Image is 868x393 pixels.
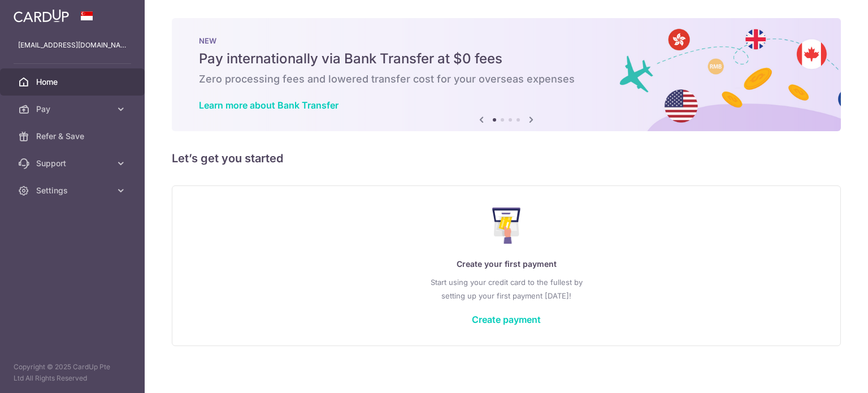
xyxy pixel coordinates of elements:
p: NEW [199,36,814,45]
img: CardUp [14,9,69,23]
a: Create payment [472,314,541,325]
p: Create your first payment [195,257,818,271]
span: Settings [36,185,111,196]
span: Pay [36,103,111,115]
span: Home [36,76,111,88]
h5: Pay internationally via Bank Transfer at $0 fees [199,50,814,68]
span: Support [36,158,111,169]
a: Learn more about Bank Transfer [199,100,338,111]
span: Refer & Save [36,131,111,142]
h6: Zero processing fees and lowered transfer cost for your overseas expenses [199,72,814,86]
p: [EMAIL_ADDRESS][DOMAIN_NAME] [18,40,127,51]
img: Make Payment [492,208,521,244]
h5: Let’s get you started [172,149,841,167]
img: Bank transfer banner [172,18,841,131]
p: Start using your credit card to the fullest by setting up your first payment [DATE]! [195,275,818,303]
